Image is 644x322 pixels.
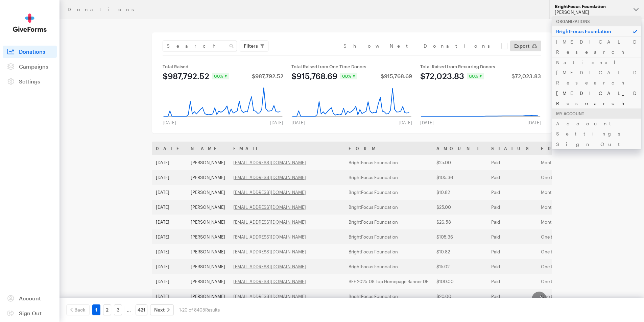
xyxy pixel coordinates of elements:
td: [DATE] [152,155,187,170]
td: Monthly [537,155,614,170]
div: Total Raised from One Time Donors [291,64,412,69]
span: Next [154,306,165,314]
a: Sign Out [552,139,641,149]
td: Paid [487,289,537,304]
td: $20.00 [432,289,487,304]
th: Frequency [537,142,614,155]
td: [PERSON_NAME] [187,274,229,289]
td: BrightFocus Foundation [344,259,432,274]
th: Date [152,142,187,155]
p: BrightFocus Foundation [552,26,641,36]
a: Account Settings [552,118,641,139]
a: [EMAIL_ADDRESS][DOMAIN_NAME] [233,204,306,210]
a: Campaigns [3,60,57,73]
td: BrightFocus Foundation [344,215,432,229]
td: Monthly [537,185,614,200]
a: [EMAIL_ADDRESS][DOMAIN_NAME] [233,249,306,254]
a: Export [510,41,541,51]
span: Export [514,42,529,50]
td: Paid [487,215,537,229]
div: 0.0% [340,73,357,79]
div: [DATE] [416,120,438,125]
td: [DATE] [152,289,187,304]
th: Status [487,142,537,155]
td: [DATE] [152,170,187,185]
div: [DATE] [287,120,309,125]
td: Monthly [537,215,614,229]
a: [EMAIL_ADDRESS][DOMAIN_NAME] [233,294,306,299]
div: 0.0% [467,73,484,79]
a: [EMAIL_ADDRESS][DOMAIN_NAME] [233,219,306,225]
td: Monthly [537,200,614,215]
td: $26.58 [432,215,487,229]
td: BrightFocus Foundation [344,170,432,185]
a: [EMAIL_ADDRESS][DOMAIN_NAME] [233,175,306,180]
td: [PERSON_NAME] [187,200,229,215]
td: BrightFocus Foundation [344,185,432,200]
td: [DATE] [152,259,187,274]
td: $10.82 [432,244,487,259]
td: Paid [487,155,537,170]
th: Email [229,142,344,155]
div: [PERSON_NAME] [555,9,628,15]
a: 421 [136,304,147,315]
td: [PERSON_NAME] [187,229,229,244]
img: GiveForms [13,14,47,32]
td: [DATE] [152,244,187,259]
div: 0.0% [212,73,229,79]
td: One time [537,229,614,244]
td: [PERSON_NAME] [187,170,229,185]
td: One time [537,170,614,185]
a: National [MEDICAL_DATA] Research [552,57,641,88]
span: Filters [244,42,258,50]
th: Form [344,142,432,155]
td: BrightFocus Foundation [344,155,432,170]
a: [EMAIL_ADDRESS][DOMAIN_NAME] [233,234,306,240]
td: $15.02 [432,259,487,274]
td: $105.36 [432,229,487,244]
td: BrightFocus Foundation [344,229,432,244]
span: Settings [19,78,40,84]
td: $25.00 [432,155,487,170]
td: One time [537,244,614,259]
a: Account [3,292,57,304]
td: [DATE] [152,185,187,200]
div: $72,023.83 [420,72,464,80]
td: One time [537,274,614,289]
div: Total Raised from Recurring Donors [420,64,541,69]
a: [MEDICAL_DATA] Research [552,88,641,108]
button: Filters [240,41,268,51]
td: Paid [487,185,537,200]
td: BrightFocus Foundation [344,289,432,304]
a: Settings [3,75,57,88]
td: Paid [487,244,537,259]
a: [EMAIL_ADDRESS][DOMAIN_NAME] [233,279,306,284]
td: Paid [487,259,537,274]
td: [PERSON_NAME] [187,215,229,229]
input: Search Name & Email [163,41,237,51]
div: $915,768.69 [381,73,412,79]
td: [DATE] [152,200,187,215]
td: Paid [487,274,537,289]
span: Results [205,307,220,313]
div: [DATE] [523,120,545,125]
td: [PERSON_NAME] [187,244,229,259]
span: Account [19,295,41,301]
div: 1-20 of 8405 [179,304,220,315]
div: Organizations [552,16,641,26]
td: Paid [487,229,537,244]
td: BFF 2025-08 Top Homepage Banner DF [344,274,432,289]
td: Paid [487,200,537,215]
td: BrightFocus Foundation [344,200,432,215]
a: Donations [3,46,57,58]
th: Amount [432,142,487,155]
td: $25.00 [432,200,487,215]
div: $987,792.52 [163,72,209,80]
div: $72,023.83 [511,73,541,79]
td: One time [537,289,614,304]
a: [EMAIL_ADDRESS][DOMAIN_NAME] [233,264,306,269]
td: BrightFocus Foundation [344,244,432,259]
td: [DATE] [152,215,187,229]
span: Sign Out [19,310,42,316]
td: [PERSON_NAME] [187,289,229,304]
